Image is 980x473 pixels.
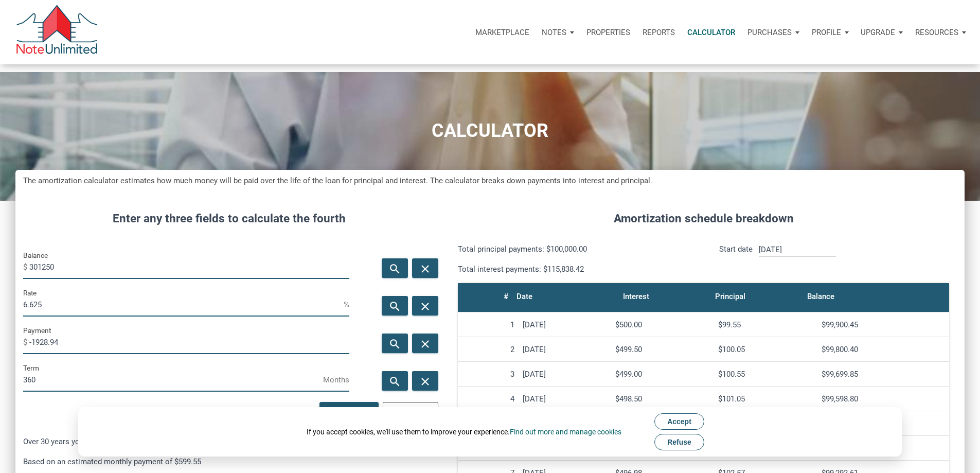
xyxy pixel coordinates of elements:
p: Marketplace [475,28,529,37]
div: $101.05 [718,394,813,404]
div: Principal [715,289,745,304]
h4: Amortization schedule breakdown [450,210,957,227]
div: [DATE] [523,320,607,329]
button: Reports [636,17,681,48]
i: search [388,337,401,350]
button: Clear All [383,402,438,423]
i: close [419,375,432,388]
div: If you accept cookies, we'll use them to improve your experience. [307,427,621,437]
button: Upgrade [854,17,909,48]
div: Date [516,289,532,304]
h4: Enter any three fields to calculate the fourth [23,210,435,227]
button: Accept [654,413,704,430]
img: NoteUnlimited [15,5,98,59]
i: search [388,375,401,388]
i: search [388,300,401,312]
div: $99,699.85 [822,370,945,379]
div: 3 [462,370,514,379]
span: Months [323,372,349,388]
div: $499.00 [615,370,710,379]
p: Calculator [687,28,735,37]
p: Properties [586,28,630,37]
p: Start date [719,243,753,275]
button: search [382,371,408,391]
div: [DATE] [523,345,607,354]
button: Refuse [654,434,704,450]
div: 2 [462,345,514,354]
i: close [419,300,432,312]
button: Profile [806,17,855,48]
span: % [344,296,349,313]
input: Payment [29,331,349,354]
p: Based on an estimated monthly payment of $599.55 [23,456,435,468]
div: Balance [807,289,834,304]
div: Interest [623,289,649,304]
span: $ [23,259,29,275]
label: Rate [23,287,37,299]
div: 1 [462,320,514,329]
button: close [412,296,438,316]
span: $ [23,334,29,351]
p: Reports [643,28,675,37]
button: Notes [536,17,580,48]
button: search [382,334,408,353]
div: 4 [462,394,514,404]
button: close [412,371,438,391]
p: Purchases [747,28,792,37]
button: Calculate [319,402,379,423]
div: Calculate [328,407,370,418]
a: Calculator [681,17,741,48]
div: $498.50 [615,394,710,404]
div: $99,900.45 [822,320,945,329]
p: Notes [542,28,566,37]
p: Profile [812,28,841,37]
div: $99.55 [718,320,813,329]
input: Rate [23,293,344,317]
h5: The amortization calculator estimates how much money will be paid over the life of the loan for p... [23,175,957,187]
div: [DATE] [523,394,607,404]
div: $500.00 [615,320,710,329]
div: $499.50 [615,345,710,354]
div: [DATE] [523,370,607,379]
div: $99,598.80 [822,394,945,404]
input: Balance [29,256,349,279]
button: close [412,334,438,353]
i: close [419,337,432,350]
p: Over 30 years you'll pay: $215,838.42 [23,435,435,448]
div: $99,800.40 [822,345,945,354]
p: Total principal payments: $100,000.00 [458,243,696,255]
div: # [504,289,508,304]
a: Properties [580,17,636,48]
i: search [388,262,401,275]
div: Clear All [391,407,430,418]
div: $100.05 [718,345,813,354]
p: Resources [915,28,958,37]
label: Payment [23,324,51,337]
button: search [382,296,408,316]
button: close [412,258,438,278]
span: Accept [667,417,691,426]
input: Term [23,369,323,392]
button: Marketplace [469,17,536,48]
button: Purchases [741,17,806,48]
span: Refuse [667,438,691,446]
button: search [382,258,408,278]
h1: CALCULATOR [8,120,972,142]
a: Find out more and manage cookies [510,428,621,436]
button: Resources [909,17,972,48]
p: Upgrade [861,28,895,37]
p: Total interest payments: $115,838.42 [458,263,696,275]
i: close [419,262,432,275]
div: $100.55 [718,370,813,379]
label: Balance [23,249,48,261]
label: Term [23,362,39,374]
